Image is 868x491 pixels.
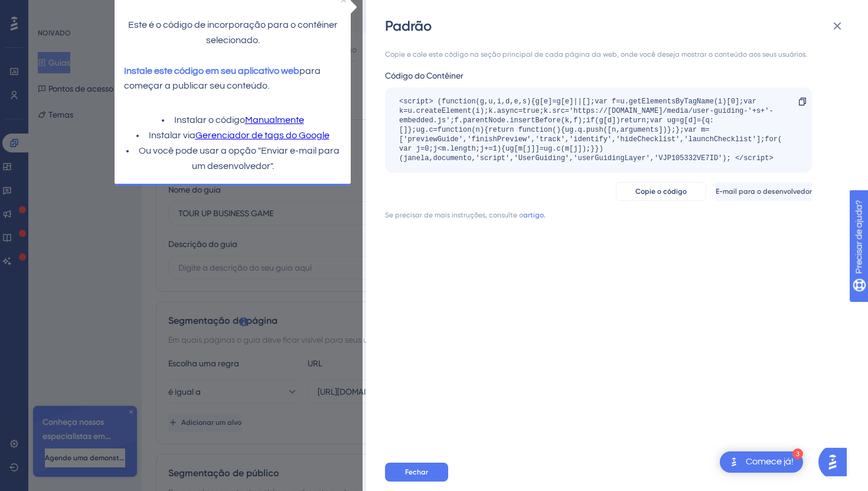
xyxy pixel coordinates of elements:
[71,134,142,144] font: Instalar o código
[385,50,807,58] font: Copie e cole este código na seção principal de cada página da web, onde você deseja mostrar o con...
[635,187,687,196] font: Copie o código
[239,17,243,21] div: Fechar visualização
[385,463,448,482] button: Fechar
[36,165,239,190] font: Ou você pode usar a opção "Enviar e-mail para um desenvolvedor".
[21,85,197,95] font: Instale este código em seu aplicativo web
[523,210,546,220] a: artigo.
[716,182,812,201] button: E-mail para o desenvolvedor
[796,451,800,457] font: 3
[142,132,201,147] a: Manualmente
[523,211,546,219] font: artigo.
[405,468,428,476] font: Fechar
[716,187,812,196] font: E-mail para o desenvolvedor
[746,457,794,466] font: Comece já!
[25,39,237,64] font: Este é o código de incorporação para o contêiner selecionado.
[46,149,93,159] font: Instalar via
[93,149,227,159] font: Gerenciador de tags do Google
[142,134,201,144] font: Manualmente
[385,71,464,80] font: Código do Contêiner
[616,182,706,201] button: Copie o código
[399,97,782,162] font: <script> (function(g,u,i,d,e,s){g[e]=g[e]||[];var f=u.getElementsByTagName(i)[0];var k=u.createEl...
[385,17,432,34] font: Padrão
[93,147,227,162] a: Gerenciador de tags do Google
[818,444,854,480] iframe: Iniciador do Assistente de IA do UserGuiding
[720,451,803,473] div: Abra a lista de verificação Comece!, módulos restantes: 3
[727,455,741,469] img: imagem-do-lançador-texto-alternativo
[28,5,102,14] font: Precisar de ajuda?
[385,211,523,219] font: Se precisar de mais instruções, consulte o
